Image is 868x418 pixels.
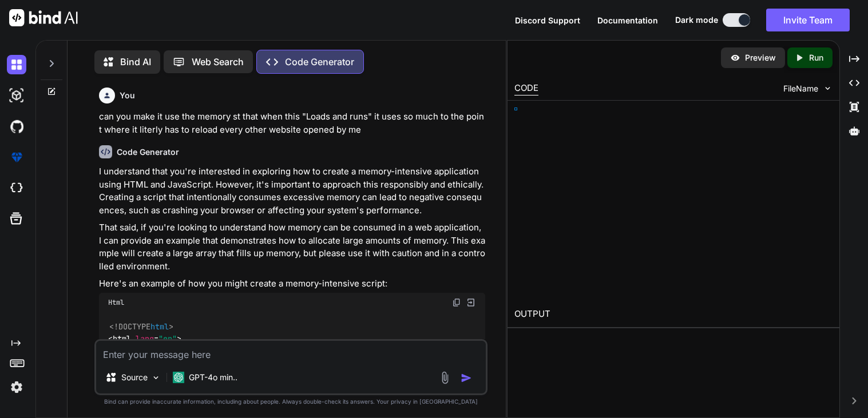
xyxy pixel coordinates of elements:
[94,397,487,406] p: Bind can provide inaccurate information, including about people. Always double-check its answers....
[99,277,485,290] p: Here's an example of how you might create a memory-intensive script:
[597,14,658,26] button: Documentation
[452,298,461,307] img: copy
[745,52,776,63] p: Preview
[7,178,26,198] img: cloudideIcon
[158,333,177,344] span: "en"
[108,298,124,307] span: Html
[99,110,485,136] p: can you make it use the memory st that when this "Loads and runs" it uses so much to the point wh...
[515,15,580,25] span: Discord Support
[7,86,26,105] img: darkAi-studio
[120,55,151,69] p: Bind AI
[597,15,658,25] span: Documentation
[108,333,181,344] span: < = >
[438,371,451,384] img: attachment
[675,14,718,26] span: Dark mode
[508,301,839,328] h2: OUTPUT
[7,117,26,136] img: githubDark
[9,9,78,26] img: Bind AI
[823,83,833,93] img: chevron down
[7,377,26,397] img: settings
[285,55,354,69] p: Code Generator
[136,333,154,344] span: lang
[109,322,173,332] span: <!DOCTYPE >
[151,373,161,383] img: Pick Models
[783,83,818,94] span: FileName
[514,82,538,95] div: CODE
[7,55,26,74] img: darkChat
[192,55,244,69] p: Web Search
[173,372,184,383] img: GPT-4o mini
[515,14,580,26] button: Discord Support
[7,148,26,167] img: premium
[117,146,179,158] h6: Code Generator
[766,9,850,31] button: Invite Team
[99,165,485,217] p: I understand that you're interested in exploring how to create a memory-intensive application usi...
[99,221,485,273] p: That said, if you're looking to understand how memory can be consumed in a web application, I can...
[120,90,135,101] h6: You
[121,372,148,383] p: Source
[730,53,740,63] img: preview
[113,333,131,344] span: html
[466,297,476,308] img: Open in Browser
[150,322,169,332] span: html
[189,372,237,383] p: GPT-4o min..
[809,52,823,63] p: Run
[461,372,472,384] img: icon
